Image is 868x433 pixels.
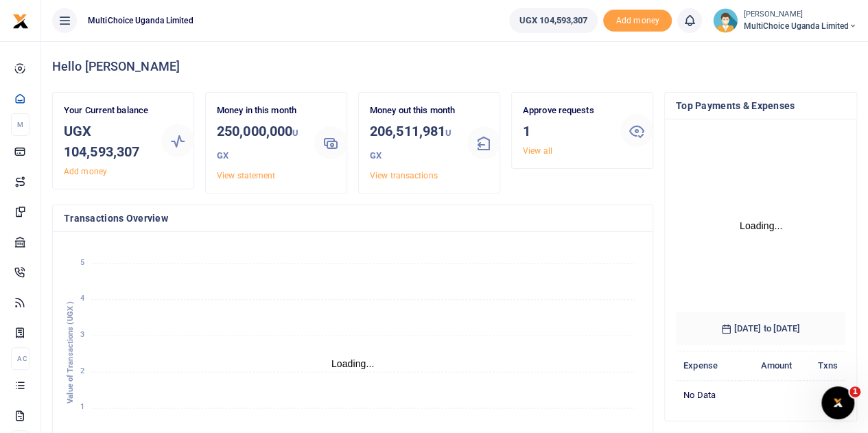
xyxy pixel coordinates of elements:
h3: 1 [523,121,609,141]
li: Toup your wallet [603,10,672,32]
li: Ac [11,347,30,370]
span: MultiChoice Uganda Limited [82,14,199,27]
th: Amount [740,351,800,381]
h4: Hello [PERSON_NAME] [52,59,857,74]
h3: 206,511,981 [370,121,456,166]
small: UGX [370,128,451,161]
small: [PERSON_NAME] [743,9,857,21]
h6: [DATE] to [DATE] [676,312,845,345]
img: logo-small [12,13,29,30]
a: Add money [64,167,107,176]
iframe: Intercom live chat [821,386,854,419]
li: Wallet ballance [504,8,604,33]
td: No data [676,380,845,409]
h3: 250,000,000 [217,121,303,166]
p: Money in this month [217,104,303,118]
span: 1 [849,386,860,397]
a: profile-user [PERSON_NAME] MultiChoice Uganda Limited [713,8,857,33]
tspan: 3 [80,330,84,339]
h4: Transactions Overview [64,211,642,226]
h4: Top Payments & Expenses [676,98,845,113]
a: View statement [217,171,275,180]
text: Loading... [740,220,783,231]
a: UGX 104,593,307 [509,8,598,33]
small: UGX [217,128,298,161]
a: logo-small logo-large logo-large [12,15,29,25]
img: profile-user [713,8,738,33]
h3: UGX 104,593,307 [64,121,150,162]
tspan: 4 [80,294,84,303]
a: View all [523,146,552,156]
tspan: 1 [80,403,84,412]
span: UGX 104,593,307 [519,14,588,27]
tspan: 5 [80,258,84,267]
th: Txns [799,351,845,381]
p: Money out this month [370,104,456,118]
a: View transactions [370,171,438,180]
p: Approve requests [523,104,609,118]
span: Add money [603,10,672,32]
th: Expense [676,351,740,381]
tspan: 2 [80,366,84,375]
text: Loading... [331,358,375,369]
p: Your Current balance [64,104,150,118]
text: Value of Transactions (UGX ) [66,301,75,403]
li: M [11,113,30,136]
a: Add money [603,14,672,25]
span: MultiChoice Uganda Limited [743,20,857,32]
